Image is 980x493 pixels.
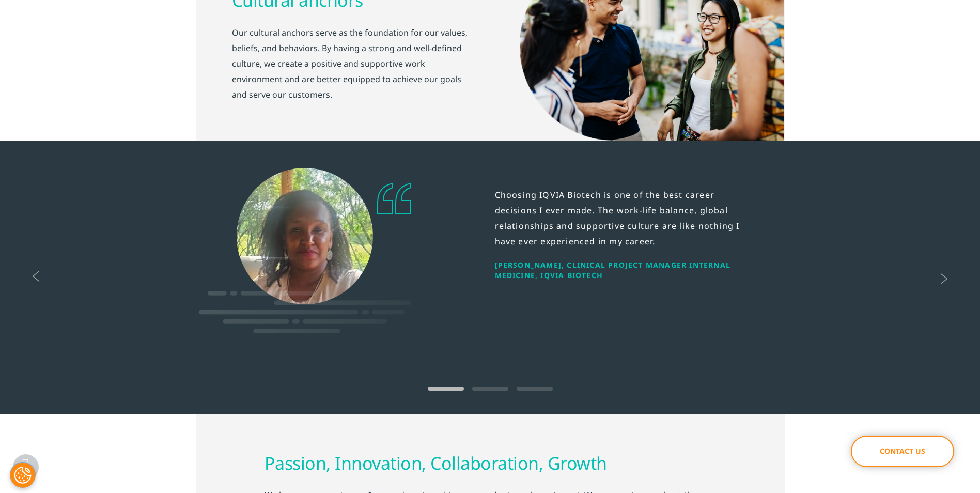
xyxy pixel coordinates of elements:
[472,387,508,391] button: 2 of 3
[232,25,471,102] p: Our cultural anchors serve as the foundation for our values, beliefs, and behaviors. By having a ...
[517,387,553,391] button: 3 of 3
[495,188,752,250] p: Choosing IQVIA Biotech is one of the best career decisions I ever made. The work-life balance, gl...
[495,260,752,290] div: [PERSON_NAME], Clinical Project Manager Internal Medicine, IQVIA Biotech
[10,462,36,488] button: Cookies Settings
[428,387,464,391] button: 1 of 3
[265,452,716,475] h3: Passion, Innovation, Collaboration, Growth
[851,436,954,467] a: Contact Us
